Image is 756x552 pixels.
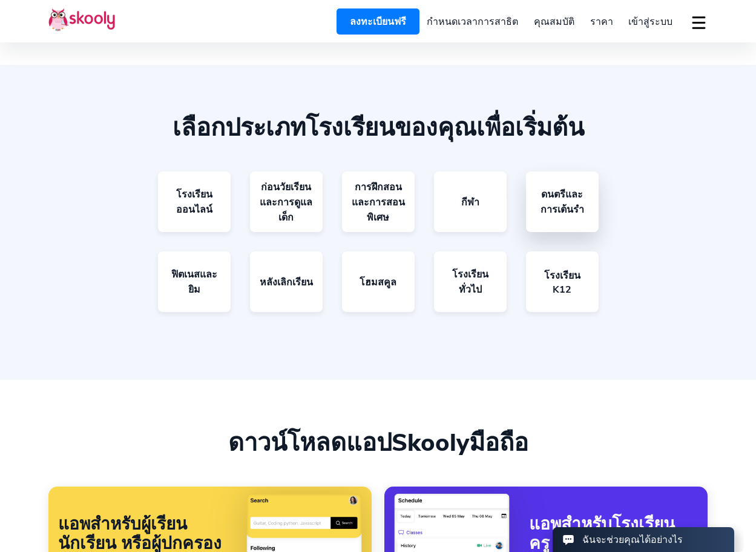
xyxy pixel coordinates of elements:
span: เข้าสู่ระบบ [628,15,672,28]
button: dropdown menu [690,8,708,36]
span: Skooly [392,427,469,459]
span: ราคา [590,15,613,28]
a: เข้าสู่ระบบ [620,11,680,32]
div: ดาวน์โหลดแอป มือถือ [48,428,708,457]
div: เลือกประเภทโรงเรียนของคุณเพื่อเริ่มต้น [48,113,708,142]
a: ลงทะเบียนฟรี [337,8,419,35]
a: โรงเรียนออนไลน์ [158,171,231,232]
a: กำหนดเวลาการสาธิต [419,11,527,32]
a: คุณสมบัติ [526,11,582,32]
a: โรงเรียนทั่วไป [434,251,507,312]
a: กีฬา [434,171,507,232]
a: หลังเลิกเรียน [250,251,323,312]
a: โรงเรียน K12 [526,251,599,312]
a: การฝึกสอนและการสอนพิเศษ [342,171,415,232]
a: ก่อนวัยเรียนและการดูแลเด็ก [250,171,323,232]
a: ฟิตเนสและยิม [158,251,231,312]
a: โฮมสคูล [342,251,415,312]
img: Skooly [48,8,115,32]
a: ดนตรีและการเต้นรำ [526,171,599,232]
a: ราคา [582,11,621,32]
